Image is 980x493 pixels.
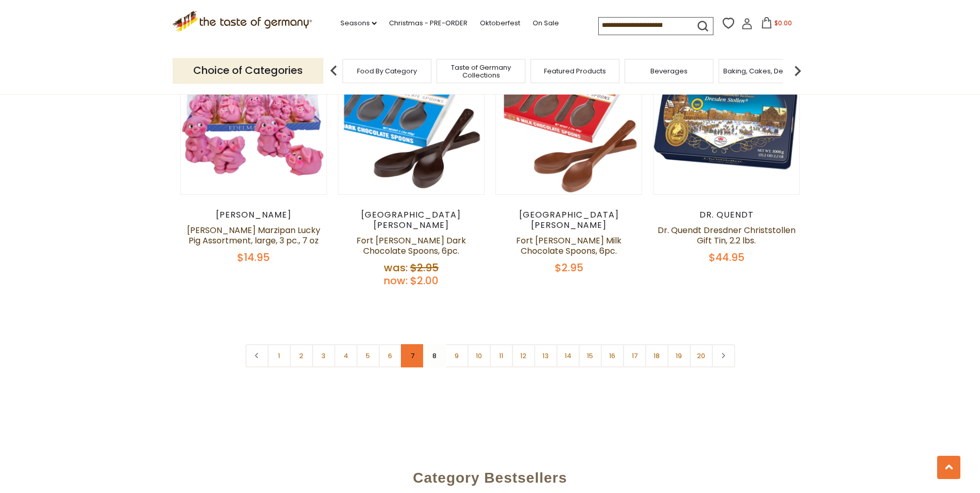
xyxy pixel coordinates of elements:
[384,260,408,275] label: Was:
[690,344,713,367] a: 20
[490,344,513,367] a: 11
[658,224,796,246] a: Dr. Quendt Dresdner Christstollen Gift Tin, 2.2 lbs.
[410,260,439,275] span: $2.95
[237,250,270,265] span: $14.95
[389,18,468,29] a: Christmas - PRE-ORDER
[356,235,466,257] a: Fort [PERSON_NAME] Dark Chocolate Spoons, 6pc.
[709,250,744,265] span: $44.95
[338,210,485,230] div: [GEOGRAPHIC_DATA][PERSON_NAME]
[667,344,691,367] a: 19
[774,19,792,27] span: $0.00
[187,224,320,246] a: [PERSON_NAME] Marzipan Lucky Pig Assortment, large, 3 pc., 7 oz
[440,64,522,79] a: Taste of Germany Collections
[601,344,624,367] a: 16
[340,18,377,29] a: Seasons
[495,210,643,230] div: [GEOGRAPHIC_DATA][PERSON_NAME]
[334,344,357,367] a: 4
[356,344,380,367] a: 5
[468,344,491,367] a: 10
[787,60,808,81] img: next arrow
[480,18,520,29] a: Oktoberfest
[173,58,323,83] p: Choice of Categories
[357,67,417,75] a: Food By Category
[645,344,668,367] a: 18
[533,18,559,29] a: On Sale
[379,344,402,367] a: 6
[445,344,469,367] a: 9
[181,48,327,194] img: Funsch Marzipan Lucky Pig Assortment, large, 3 pc., 7 oz
[268,344,291,367] a: 1
[180,210,328,220] div: [PERSON_NAME]
[401,344,424,367] a: 7
[496,48,642,194] img: Fort Knox Milk Chocolate Spoons, 6pc.
[555,260,583,275] span: $2.95
[755,17,799,33] button: $0.00
[312,344,335,367] a: 3
[723,67,803,75] a: Baking, Cakes, Desserts
[544,67,606,75] a: Featured Products
[654,48,800,194] img: Dr. Quendt Dresdner Christstollen Gift Tin, 2.2 lbs.
[653,210,800,220] div: Dr. Quendt
[623,344,646,367] a: 17
[338,48,485,194] img: Fort Knox Dark Chocolate Spoons, 6pc.
[323,60,344,81] img: previous arrow
[410,273,439,288] span: $2.00
[512,344,535,367] a: 12
[579,344,602,367] a: 15
[290,344,313,367] a: 2
[534,344,557,367] a: 13
[516,235,621,257] a: Fort [PERSON_NAME] Milk Chocolate Spoons, 6pc.
[384,273,408,288] label: Now:
[556,344,580,367] a: 14
[650,67,688,75] a: Beverages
